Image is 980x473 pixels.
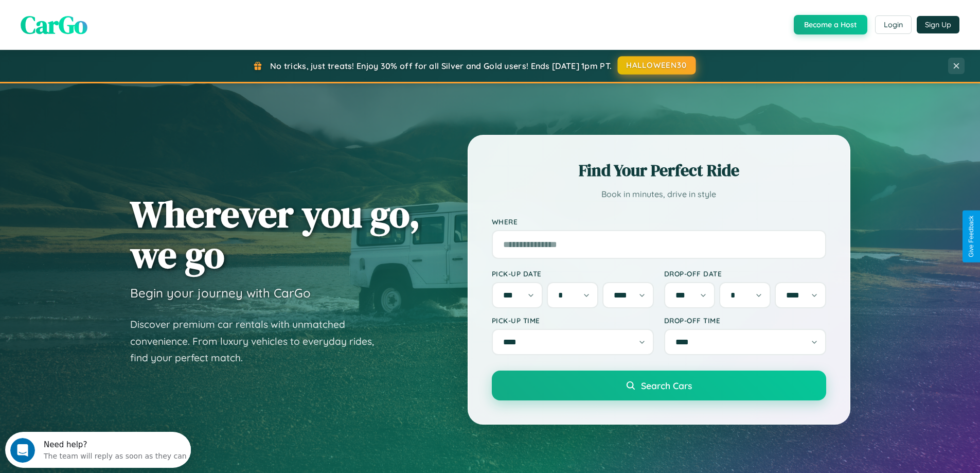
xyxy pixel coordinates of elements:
[492,269,654,278] label: Pick-up Date
[270,61,612,71] span: No tricks, just treats! Enjoy 30% off for all Silver and Gold users! Ends [DATE] 1pm PT.
[875,15,912,34] button: Login
[968,216,975,257] div: Give Feedback
[618,56,696,75] button: HALLOWEEN30
[917,16,959,33] button: Sign Up
[664,269,826,278] label: Drop-off Date
[794,15,867,34] button: Become a Host
[492,217,826,226] label: Where
[130,194,420,275] h1: Wherever you go, we go
[492,316,654,325] label: Pick-up Time
[39,9,182,17] div: Need help?
[10,438,35,463] iframe: Intercom live chat
[492,159,826,182] h2: Find Your Perfect Ride
[641,380,692,391] span: Search Cars
[492,371,826,400] button: Search Cars
[664,316,826,325] label: Drop-off Time
[130,285,311,301] h3: Begin your journey with CarGo
[39,17,182,28] div: The team will reply as soon as they can
[4,4,191,32] div: Open Intercom Messenger
[130,316,387,366] p: Discover premium car rentals with unmatched convenience. From luxury vehicles to everyday rides, ...
[21,8,87,42] span: CarGo
[5,432,191,468] iframe: Intercom live chat discovery launcher
[492,187,826,202] p: Book in minutes, drive in style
